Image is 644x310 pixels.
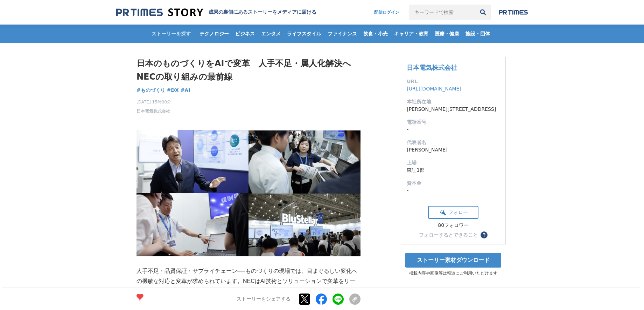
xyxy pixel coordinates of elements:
[116,8,203,17] img: 成果の裏側にあるストーリーをメディアに届ける
[167,87,179,93] span: #DX
[407,98,500,106] dt: 本社所在地
[284,31,324,37] span: ライフスタイル
[475,5,491,20] button: 検索
[463,31,493,37] span: 施設・団体
[258,25,283,43] a: エンタメ
[407,180,500,187] dt: 資本金
[481,231,488,238] button: ？
[432,31,462,37] span: 医療・健康
[136,99,171,105] span: [DATE] 15時00分
[360,31,391,37] span: 飲食・小売
[407,146,500,154] dd: [PERSON_NAME]
[405,253,501,268] a: ストーリー素材ダウンロード
[136,130,360,256] img: thumbnail_60846510-70dd-11f0-aa9c-3fdd97173687.png
[116,8,316,17] a: 成果の裏側にあるストーリーをメディアに届ける 成果の裏側にあるストーリーをメディアに届ける
[360,25,391,43] a: 飲食・小売
[367,5,406,20] a: 配信ログイン
[409,5,475,20] input: キーワードで検索
[428,222,478,229] div: 80フォロワー
[499,9,528,15] img: prtimes
[136,108,170,114] a: 日本電気株式会社
[167,87,179,94] a: #DX
[407,139,500,146] dt: 代表者名
[407,159,500,167] dt: 上場
[401,270,506,276] p: 掲載内容や画像等は報道にご利用いただけます
[419,232,478,237] div: フォローするとできること
[407,64,457,71] a: 日本電気株式会社
[181,87,190,94] a: #AI
[407,86,461,92] a: [URL][DOMAIN_NAME]
[181,87,190,93] span: #AI
[325,25,360,43] a: ファイナンス
[407,119,500,126] dt: 電話番号
[407,126,500,133] dd: -
[136,87,165,94] a: #ものづくり
[197,25,232,43] a: テクノロジー
[209,9,316,15] h2: 成果の裏側にあるストーリーをメディアに届ける
[407,78,500,85] dt: URL
[232,31,258,37] span: ビジネス
[428,206,478,219] button: フォロー
[407,106,500,113] dd: [PERSON_NAME][STREET_ADDRESS]
[284,25,324,43] a: ライフスタイル
[136,57,360,84] h1: 日本のものづくりをAIで変革 人手不足・属人化解決へ NECの取り組みの最前線
[391,25,431,43] a: キャリア・教育
[197,31,232,37] span: テクノロジー
[391,31,431,37] span: キャリア・教育
[407,187,500,194] dd: -
[258,31,283,37] span: エンタメ
[407,167,500,174] dd: 東証1部
[432,25,462,43] a: 医療・健康
[237,296,290,302] p: ストーリーをシェアする
[482,232,486,237] span: ？
[232,25,258,43] a: ビジネス
[136,87,165,93] span: #ものづくり
[325,31,360,37] span: ファイナンス
[136,301,143,304] p: 1
[463,25,493,43] a: 施設・団体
